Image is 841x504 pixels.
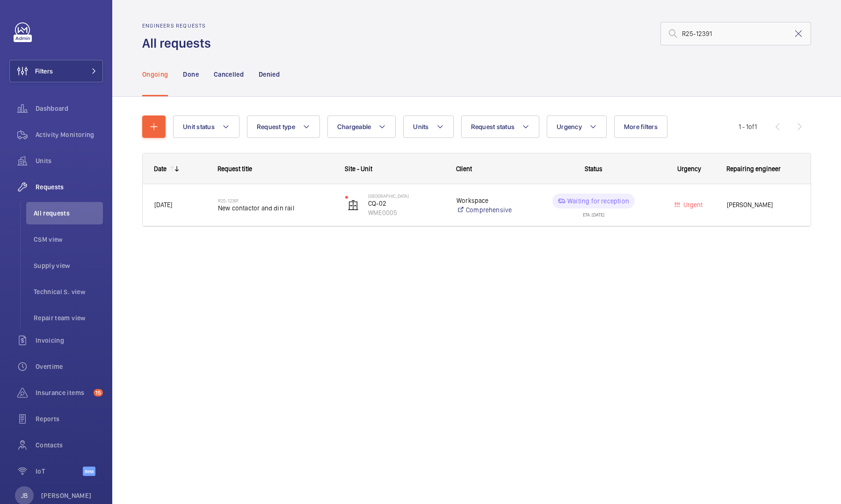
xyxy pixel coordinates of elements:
[413,123,428,130] span: Units
[36,362,103,371] span: Overtime
[34,209,103,218] span: All requests
[583,209,604,217] div: ETA: [DATE]
[36,467,83,476] span: IoT
[36,182,103,192] span: Requests
[557,123,582,130] span: Urgency
[461,115,540,138] button: Request status
[142,70,168,79] p: Ongoing
[154,201,172,209] span: [DATE]
[36,440,103,450] span: Contacts
[681,201,703,209] span: Urgent
[624,123,658,130] span: More filters
[154,165,167,173] div: Date
[34,261,103,270] span: Supply view
[183,70,198,79] p: Done
[183,123,215,130] span: Unit status
[83,467,95,476] span: Beta
[173,115,239,138] button: Unit status
[585,165,602,173] span: Status
[41,491,92,500] p: [PERSON_NAME]
[327,115,396,138] button: Chargeable
[143,184,811,226] div: Press SPACE to select this row.
[34,235,103,244] span: CSM view
[36,414,103,424] span: Reports
[547,115,607,138] button: Urgency
[471,123,515,130] span: Request status
[36,156,103,166] span: Units
[36,104,103,113] span: Dashboard
[36,388,90,397] span: Insurance items
[567,196,629,206] p: Waiting for reception
[726,165,781,173] span: Repairing engineer
[748,123,754,130] span: of
[257,123,295,130] span: Request type
[142,35,217,52] h1: All requests
[403,115,453,138] button: Units
[142,22,217,29] h2: Engineers requests
[218,203,333,213] span: New contactor and din rail
[456,165,472,173] span: Client
[739,123,757,130] span: 1 - 1 1
[614,115,667,138] button: More filters
[259,70,280,79] p: Denied
[345,165,372,173] span: Site - Unit
[35,66,53,76] span: Filters
[214,70,244,79] p: Cancelled
[94,389,103,396] span: 15
[34,287,103,296] span: Technical S. view
[457,196,524,205] p: Workspace
[218,198,333,203] h2: R25-12391
[368,199,444,208] p: CQ-02
[34,313,103,323] span: Repair team view
[348,200,359,211] img: elevator.svg
[368,208,444,217] p: WME0005
[217,165,252,173] span: Request title
[36,336,103,345] span: Invoicing
[9,60,103,82] button: Filters
[457,205,524,215] a: Comprehensive
[337,123,371,130] span: Chargeable
[21,491,28,500] p: JB
[677,165,701,173] span: Urgency
[36,130,103,139] span: Activity Monitoring
[727,200,799,210] span: [PERSON_NAME]
[660,22,811,45] input: Search by request number or quote number
[247,115,320,138] button: Request type
[368,193,444,199] p: [GEOGRAPHIC_DATA]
